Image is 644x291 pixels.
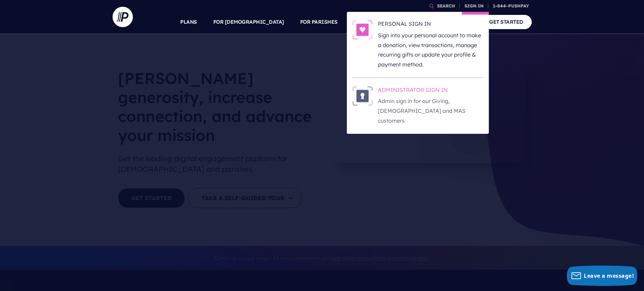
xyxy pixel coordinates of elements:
[378,30,483,69] p: Sign into your personal account to make a donation, view transactions, manage recurring gifts or ...
[584,272,634,279] span: Leave a message!
[440,10,465,34] a: COMPANY
[352,20,483,69] a: PERSONAL SIGN IN - Illustration PERSONAL SIGN IN Sign into your personal account to make a donati...
[481,15,532,29] a: GET STARTED
[354,10,384,34] a: SOLUTIONS
[400,10,424,34] a: EXPLORE
[378,20,483,30] h6: PERSONAL SIGN IN
[213,10,284,34] a: FOR [DEMOGRAPHIC_DATA]
[180,10,197,34] a: PLANS
[352,86,373,106] img: ADMINISTRATOR SIGN IN - Illustration
[378,86,483,96] h6: ADMINISTRATOR SIGN IN
[378,96,483,125] p: Admin sign in for our Giving, [DEMOGRAPHIC_DATA] and MAS customers
[300,10,338,34] a: FOR PARISHES
[352,20,373,40] img: PERSONAL SIGN IN - Illustration
[352,86,483,126] a: ADMINISTRATOR SIGN IN - Illustration ADMINISTRATOR SIGN IN Admin sign in for our Giving, [DEMOGRA...
[567,266,637,286] button: Leave a message!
